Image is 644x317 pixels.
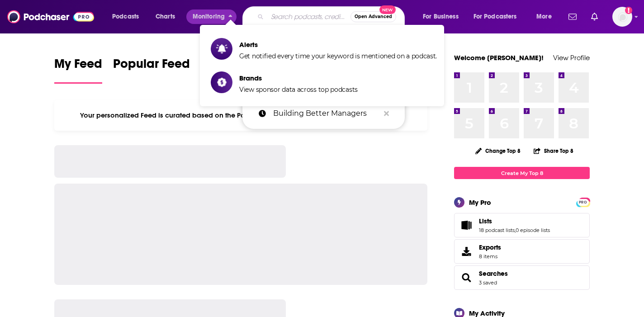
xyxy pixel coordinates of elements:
[515,227,516,233] span: ,
[239,74,358,82] span: Brands
[251,6,413,27] div: Search podcasts, credits, & more...
[565,9,580,24] a: Show notifications dropdown
[578,199,588,206] span: PRO
[612,7,632,27] span: Logged in as megcassidy
[355,14,392,19] span: Open Advanced
[612,7,632,27] button: Show profile menu
[479,227,515,233] a: 18 podcast lists
[454,53,544,62] a: Welcome [PERSON_NAME]!
[533,142,574,160] button: Share Top 8
[54,56,102,77] span: My Feed
[474,10,517,23] span: For Podcasters
[156,10,175,23] span: Charts
[479,270,508,278] a: Searches
[113,56,190,84] a: Popular Feed
[150,9,180,24] a: Charts
[106,9,151,24] button: open menu
[7,8,94,25] img: Podchaser - Follow, Share and Rate Podcasts
[479,253,501,260] span: 8 items
[587,9,601,24] a: Show notifications dropdown
[470,145,526,156] button: Change Top 8
[454,213,590,237] span: Lists
[454,265,590,290] span: Searches
[457,245,475,258] span: Exports
[625,7,632,14] svg: Add a profile image
[186,9,237,24] button: close menu
[350,11,396,22] button: Open AdvancedNew
[239,85,358,94] span: View sponsor data across top podcasts
[54,56,102,84] a: My Feed
[417,9,470,24] button: open menu
[479,279,497,286] a: 3 saved
[454,167,590,179] a: Create My Top 8
[423,10,459,23] span: For Business
[239,40,437,49] span: Alerts
[516,227,550,233] a: 0 episode lists
[469,198,491,207] div: My Pro
[193,10,225,23] span: Monitoring
[239,52,437,60] span: Get notified every time your keyword is mentioned on a podcast.
[267,9,350,24] input: Search podcasts, credits, & more...
[379,5,396,14] span: New
[479,217,550,225] a: Lists
[457,219,475,232] a: Lists
[578,199,588,205] a: PRO
[457,271,475,284] a: Searches
[536,10,552,23] span: More
[468,9,530,24] button: open menu
[54,100,427,131] div: Your personalized Feed is curated based on the Podcasts, Creators, Users, and Lists that you Follow.
[530,9,563,24] button: open menu
[479,243,501,251] span: Exports
[553,53,590,62] a: View Profile
[112,10,139,23] span: Podcasts
[242,102,405,125] a: Building Better Managers
[454,239,590,264] a: Exports
[479,217,492,225] span: Lists
[113,56,190,77] span: Popular Feed
[273,102,379,125] p: Building Better Managers
[612,7,632,27] img: User Profile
